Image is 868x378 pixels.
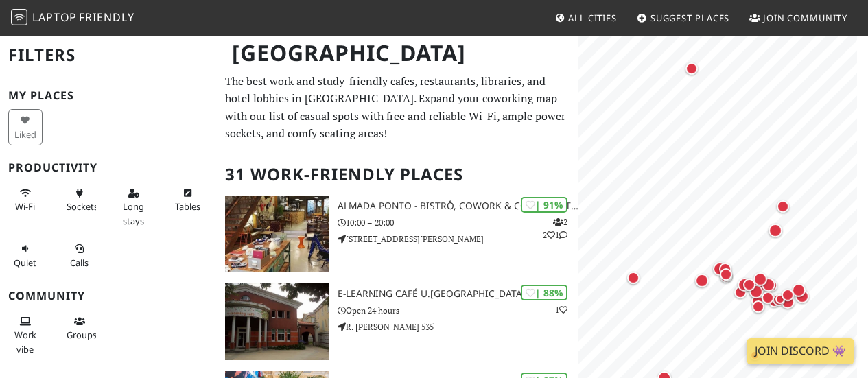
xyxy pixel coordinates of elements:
[717,268,735,285] div: Map marker
[521,197,567,213] div: | 91%
[751,270,770,289] div: Map marker
[338,233,578,246] p: [STREET_ADDRESS][PERSON_NAME]
[717,265,735,283] div: Map marker
[747,282,766,301] div: Map marker
[8,89,209,102] h3: My Places
[779,286,797,304] div: Map marker
[217,196,578,272] a: Almada Ponto - Bistrô, Cowork & Concept Store | 91% 221 Almada Ponto - Bistrô, Cowork & Concept S...
[759,275,778,294] div: Map marker
[716,260,734,278] div: Map marker
[67,200,98,213] span: Power sockets
[32,10,77,25] span: Laptop
[123,200,144,226] span: Long stays
[521,285,567,300] div: | 88%
[11,6,134,30] a: LaptopFriendly LaptopFriendly
[650,12,730,24] span: Suggest Places
[8,34,209,76] h2: Filters
[766,221,785,240] div: Map marker
[731,283,749,301] div: Map marker
[683,60,701,78] div: Map marker
[774,198,792,215] div: Map marker
[719,268,736,285] div: Map marker
[14,329,36,355] span: People working
[555,303,567,316] p: 1
[175,200,200,213] span: Work-friendly tables
[759,289,777,307] div: Map marker
[631,5,736,30] a: Suggest Places
[744,5,853,30] a: Join Community
[8,161,209,174] h3: Productivity
[568,12,617,24] span: All Cities
[8,182,43,218] button: Wi-Fi
[217,283,578,360] a: e-learning Café U.Porto | 88% 1 e-learning Café U.[GEOGRAPHIC_DATA] Open 24 hours R. [PERSON_NAME...
[338,304,578,317] p: Open 24 hours
[763,12,847,24] span: Join Community
[225,73,570,143] p: The best work and study-friendly cafes, restaurants, libraries, and hotel lobbies in [GEOGRAPHIC_...
[225,154,570,196] h2: 31 Work-Friendly Places
[15,200,35,213] span: Stable Wi-Fi
[62,310,97,346] button: Groups
[221,34,576,72] h1: [GEOGRAPHIC_DATA]
[338,288,578,300] h3: e-learning Café U.[GEOGRAPHIC_DATA]
[62,182,97,218] button: Sockets
[338,216,578,229] p: 10:00 – 20:00
[692,271,712,290] div: Map marker
[8,237,43,274] button: Quiet
[8,290,209,303] h3: Community
[789,281,808,300] div: Map marker
[793,287,812,306] div: Map marker
[338,320,578,333] p: R. [PERSON_NAME] 535
[79,10,134,25] span: Friendly
[543,215,567,241] p: 2 2 1
[225,196,329,272] img: Almada Ponto - Bistrô, Cowork & Concept Store
[747,338,854,364] a: Join Discord 👾
[62,237,97,274] button: Calls
[549,5,622,30] a: All Cities
[624,269,642,287] div: Map marker
[740,276,758,294] div: Map marker
[117,182,151,232] button: Long stays
[70,257,89,269] span: Video/audio calls
[735,275,754,294] div: Map marker
[710,259,729,279] div: Map marker
[171,182,205,218] button: Tables
[225,283,329,360] img: e-learning Café U.Porto
[772,291,788,307] div: Map marker
[766,294,782,311] div: Map marker
[67,329,97,341] span: Group tables
[749,298,767,316] div: Map marker
[8,310,43,360] button: Work vibe
[778,292,797,311] div: Map marker
[770,291,788,309] div: Map marker
[338,200,578,212] h3: Almada Ponto - Bistrô, Cowork & Concept Store
[14,257,36,269] span: Quiet
[11,9,27,25] img: LaptopFriendly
